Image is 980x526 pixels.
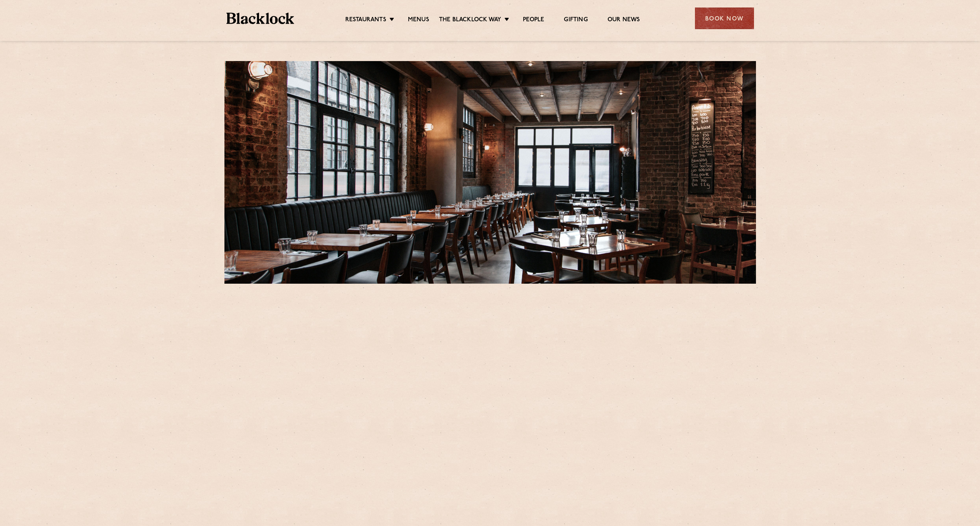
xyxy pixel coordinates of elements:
img: BL_Textured_Logo-footer-cropped.svg [226,13,295,24]
a: The Blacklock Way [439,16,501,25]
a: People [523,16,544,25]
a: Menus [408,16,429,25]
div: Book Now [695,7,754,29]
a: Gifting [564,16,587,25]
a: Restaurants [345,16,386,25]
a: Our News [608,16,640,25]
